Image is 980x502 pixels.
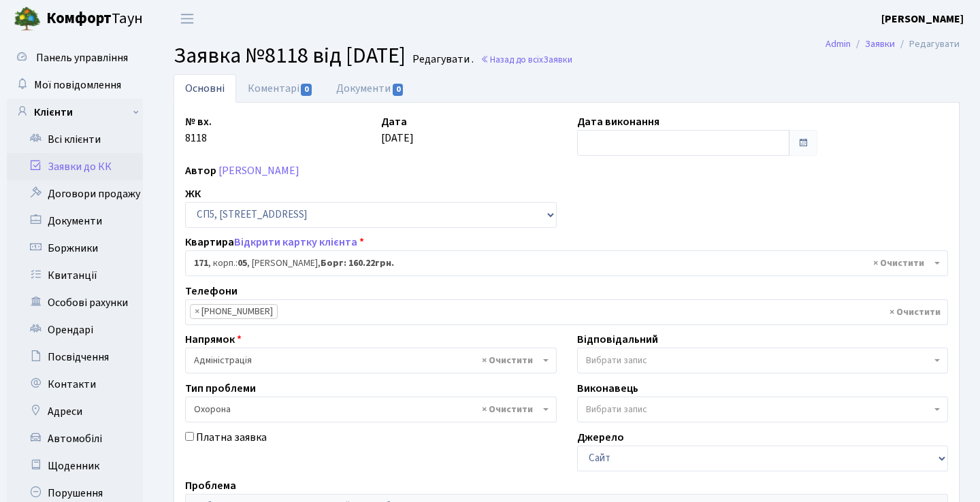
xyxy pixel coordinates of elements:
[7,344,143,371] a: Посвідчення
[895,37,960,52] li: Редагувати
[238,256,247,270] b: 05
[185,114,212,130] label: № вх.
[185,234,364,250] label: Квартира
[7,425,143,452] a: Автомобілі
[577,114,659,130] label: Дата виконання
[7,126,143,153] a: Всі клієнти
[805,30,980,58] nav: breadcrumb
[174,40,406,71] span: Заявка №8118 від [DATE]
[577,380,638,397] label: Виконавець
[543,53,572,66] span: Заявки
[881,12,964,27] b: [PERSON_NAME]
[480,53,572,66] a: Назад до всіхЗаявки
[185,478,236,494] label: Проблема
[190,304,278,319] li: +380961780799
[873,256,924,270] span: Видалити всі елементи
[194,256,931,270] span: <b>171</b>, корп.: <b>05</b>, Вертинська Анастасія Василівна, <b>Борг: 160.22грн.</b>
[185,186,201,202] label: ЖК
[185,380,256,397] label: Тип проблеми
[321,256,394,270] b: Борг: 160.22грн.
[218,163,299,178] a: [PERSON_NAME]
[881,11,964,27] a: [PERSON_NAME]
[194,256,208,270] b: 171
[175,114,371,156] div: 8118
[586,354,647,367] span: Вибрати запис
[185,250,948,276] span: <b>171</b>, корп.: <b>05</b>, Вертинська Анастасія Василівна, <b>Борг: 160.22грн.</b>
[889,305,941,319] span: Видалити всі елементи
[371,114,567,156] div: [DATE]
[410,53,474,66] small: Редагувати .
[34,78,121,93] span: Мої повідомлення
[7,207,143,235] a: Документи
[185,331,242,348] label: Напрямок
[36,50,128,65] span: Панель управління
[46,7,143,31] span: Таун
[301,84,312,96] span: 0
[195,305,199,318] span: ×
[7,180,143,207] a: Договори продажу
[7,262,143,289] a: Квитанції
[185,397,557,422] span: Охорона
[7,153,143,180] a: Заявки до КК
[826,37,851,51] a: Admin
[185,283,238,299] label: Телефони
[236,74,325,103] a: Коментарі
[7,71,143,99] a: Мої повідомлення
[7,452,143,480] a: Щоденник
[7,44,143,71] a: Панель управління
[577,429,624,446] label: Джерело
[865,37,895,51] a: Заявки
[170,7,204,30] button: Переключити навігацію
[46,7,112,29] b: Комфорт
[196,429,267,446] label: Платна заявка
[7,371,143,398] a: Контакти
[325,74,416,103] a: Документи
[577,331,658,348] label: Відповідальний
[7,316,143,344] a: Орендарі
[482,354,533,367] span: Видалити всі елементи
[381,114,407,130] label: Дата
[185,163,216,179] label: Автор
[393,84,404,96] span: 0
[194,403,540,416] span: Охорона
[586,403,647,416] span: Вибрати запис
[7,99,143,126] a: Клієнти
[174,74,236,103] a: Основні
[7,289,143,316] a: Особові рахунки
[234,235,357,250] a: Відкрити картку клієнта
[7,235,143,262] a: Боржники
[14,5,41,33] img: logo.png
[482,403,533,416] span: Видалити всі елементи
[7,398,143,425] a: Адреси
[194,354,540,367] span: Адміністрація
[185,348,557,373] span: Адміністрація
